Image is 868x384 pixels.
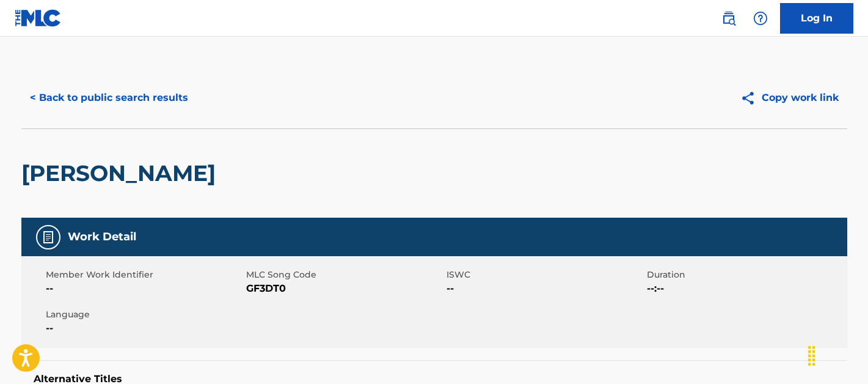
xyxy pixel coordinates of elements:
button: < Back to public search results [21,83,197,113]
img: search [721,11,736,26]
a: Public Search [717,6,741,31]
h2: [PERSON_NAME] [21,160,222,187]
img: help [753,11,768,26]
span: Member Work Identifier [46,268,243,281]
div: Drag [802,338,822,374]
span: ISWC [447,268,644,281]
span: -- [447,281,644,296]
img: MLC Logo [15,9,62,27]
span: GF3DT0 [246,281,443,296]
img: Work Detail [41,230,56,245]
span: -- [46,281,243,296]
img: Copy work link [740,90,762,106]
span: Language [46,308,243,321]
span: -- [46,321,243,336]
span: --:-- [647,281,844,296]
iframe: Chat Widget [807,325,868,384]
button: Copy work link [732,83,847,113]
div: Help [748,6,773,31]
h5: Work Detail [68,230,136,244]
a: Log In [780,3,853,34]
span: MLC Song Code [246,268,443,281]
span: Duration [647,268,844,281]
